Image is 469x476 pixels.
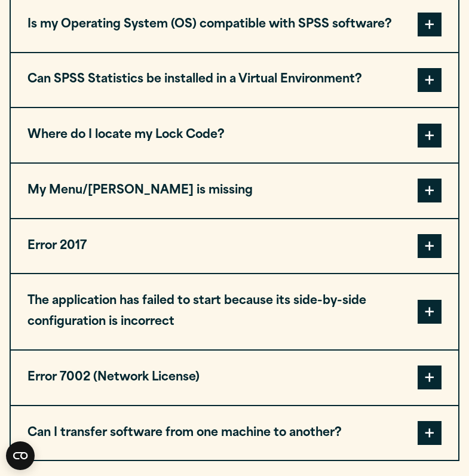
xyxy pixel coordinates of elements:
button: Error 7002 (Network License) [11,351,458,405]
button: Error 2017 [11,219,458,274]
button: Can SPSS Statistics be installed in a Virtual Environment? [11,53,458,108]
button: My Menu/[PERSON_NAME] is missing [11,164,458,218]
button: Open CMP widget [6,441,35,470]
button: The application has failed to start because its side-by-side configuration is incorrect [11,274,458,349]
button: Where do I locate my Lock Code? [11,108,458,162]
button: Can I transfer software from one machine to another? [11,406,458,460]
